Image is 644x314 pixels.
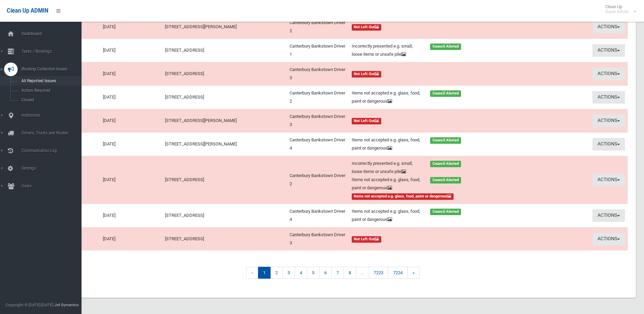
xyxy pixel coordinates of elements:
div: Items not accepted e.g. glass, food, paint or dangerous [348,89,426,105]
button: Actions [592,174,625,186]
span: Not Left Out [352,71,382,77]
span: Dashboard [19,31,87,36]
button: Actions [592,233,625,245]
a: 7223 [369,267,388,279]
a: Not Left Out [352,23,501,31]
div: Incorrectly presented e.g. small, loose items or unsafe pile [348,42,426,58]
span: Clean Up [602,4,636,14]
a: Not Left Out [352,117,501,125]
a: 7224 [388,267,408,279]
button: Actions [592,209,625,222]
a: Not Left Out [352,70,501,78]
td: [DATE] [100,62,162,86]
div: Items not accepted e.g. glass, food, paint or dangerous [348,136,426,152]
span: Council Alerted [430,161,461,167]
strong: Jet Dynamics [54,302,79,307]
td: Canterbury Bankstown Driver 4 [287,133,349,156]
td: [STREET_ADDRESS] [162,86,287,109]
span: Closed [19,98,81,102]
td: [STREET_ADDRESS] [162,204,287,227]
button: Actions [592,68,625,80]
span: Not Left Out [352,236,382,243]
span: Items not accepted e.g. glass, food, paint or dangerous [352,193,454,200]
td: Canterbury Bankstown Driver 3 [287,109,349,133]
td: [DATE] [100,227,162,251]
a: Items not accepted e.g. glass, food, paint or dangerous Council Alerted [352,89,501,105]
a: 2 [270,267,283,279]
button: Actions [592,44,625,57]
td: [DATE] [100,133,162,156]
td: [STREET_ADDRESS] [162,62,287,86]
td: Canterbury Bankstown Driver 4 [287,204,349,227]
td: [DATE] [100,204,162,227]
a: Items not accepted e.g. glass, food, paint or dangerous Council Alerted [352,136,501,152]
a: 6 [319,267,332,279]
span: Addresses [19,113,87,118]
td: Canterbury Bankstown Driver 1 [287,39,349,62]
span: Action Required [19,88,81,93]
div: Incorrectly presented e.g. small, loose items or unsafe pile [348,159,426,176]
td: Canterbury Bankstown Driver 2 [287,156,349,204]
td: Canterbury Bankstown Driver 3 [287,62,349,86]
td: [STREET_ADDRESS] [162,39,287,62]
td: [STREET_ADDRESS] [162,227,287,251]
span: Council Alerted [430,43,461,50]
button: Actions [592,138,625,151]
a: Items not accepted e.g. glass, food, paint or dangerous Council Alerted [352,207,501,224]
td: [STREET_ADDRESS][PERSON_NAME] [162,15,287,39]
a: Not Left Out [352,235,501,243]
span: Users [19,184,87,188]
span: ... [356,267,369,279]
button: Actions [592,21,625,33]
td: [DATE] [100,15,162,39]
a: 4 [295,267,307,279]
div: Items not accepted e.g. glass, food, paint or dangerous [348,176,426,192]
td: [STREET_ADDRESS][PERSON_NAME] [162,109,287,133]
span: Council Alerted [430,90,461,97]
td: Canterbury Bankstown Driver 2 [287,15,349,39]
a: 8 [344,267,356,279]
span: Council Alerted [430,177,461,184]
a: » [407,267,420,279]
span: Council Alerted [430,137,461,144]
span: Clean Up ADMIN [7,7,48,14]
span: Not Left Out [352,24,382,31]
span: « [246,267,258,279]
span: 1 [258,267,271,279]
td: Canterbury Bankstown Driver 3 [287,227,349,251]
small: Super Admin [605,9,629,14]
a: 5 [307,267,319,279]
span: Tasks / Bookings [19,49,87,54]
td: [DATE] [100,109,162,133]
span: Not Left Out [352,118,382,124]
a: Incorrectly presented e.g. small, loose items or unsafe pile Council Alerted [352,42,501,58]
button: Actions [592,91,625,104]
span: All Reported Issues [19,78,81,83]
a: Incorrectly presented e.g. small, loose items or unsafe pile Council Alerted Items not accepted e... [352,159,501,200]
span: Settings [19,166,87,171]
button: Actions [592,115,625,127]
td: [STREET_ADDRESS] [162,156,287,204]
td: Canterbury Bankstown Driver 2 [287,86,349,109]
td: [DATE] [100,156,162,204]
div: Items not accepted e.g. glass, food, paint or dangerous [348,207,426,224]
td: [STREET_ADDRESS][PERSON_NAME] [162,133,287,156]
a: 3 [282,267,295,279]
td: [DATE] [100,86,162,109]
td: [DATE] [100,39,162,62]
span: Communication Log [19,148,87,153]
a: 7 [331,267,344,279]
span: Drivers, Trucks and Routes [19,130,87,135]
span: Booking Collection Issues [19,67,87,71]
span: Copyright © [DATE]-[DATE] [5,302,53,307]
span: Council Alerted [430,209,461,215]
